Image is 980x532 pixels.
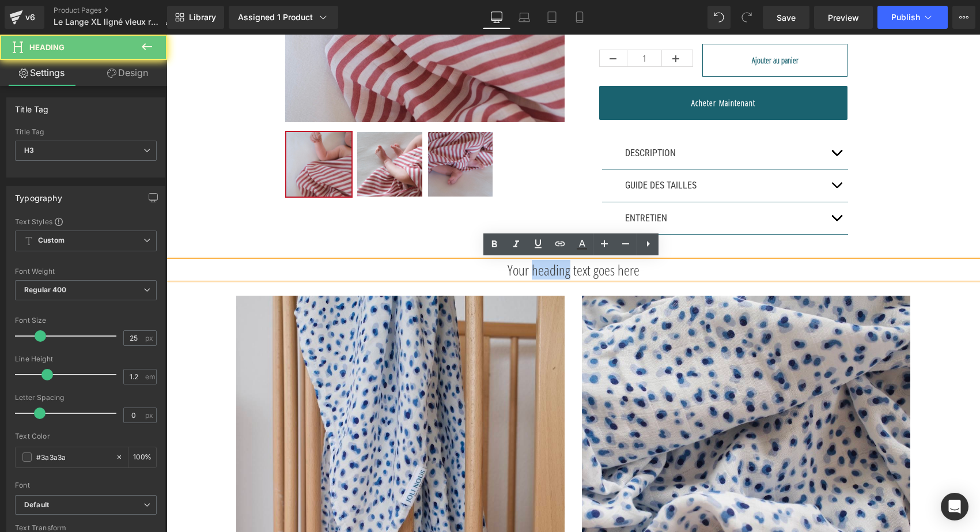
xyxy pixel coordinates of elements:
[707,6,731,29] button: Undo
[536,9,681,42] button: Ajouter au panier
[566,6,593,29] a: Mobile
[262,97,327,163] img: Le Lange XL Ligné vieux rose
[145,373,155,380] span: em
[952,6,975,29] button: More
[15,481,157,489] div: Font
[538,6,566,29] a: Tablet
[23,10,37,25] div: v6
[877,6,948,29] button: Publish
[15,355,157,363] div: Line Height
[128,447,156,467] div: %
[38,236,65,246] b: Custom
[36,451,110,463] input: Color
[585,20,632,31] span: Ajouter au panier
[24,500,49,510] i: Default
[145,334,155,342] span: px
[54,17,160,27] span: Le Lange XL ligné vieux rose
[814,6,873,29] a: Preview
[459,176,659,191] p: ENTRETIEN
[86,60,169,86] a: Design
[145,412,155,419] span: px
[891,13,920,22] span: Publish
[459,144,659,159] div: GUIDE DES TAILLES
[189,12,216,22] span: Library
[433,51,682,85] button: Acheter maintenant
[15,394,157,402] div: Letter Spacing
[941,493,968,520] div: Open Intercom Messenger
[15,432,157,440] div: Text Color
[29,43,65,52] span: Heading
[483,6,510,29] a: Desktop
[5,6,44,29] a: v6
[120,97,185,163] img: Le Lange XL Ligné vieux rose
[15,187,62,203] div: Typography
[459,111,659,126] div: DESCRIPTION
[777,12,796,24] span: Save
[15,98,49,114] div: Title Tag
[54,6,182,15] a: Product Pages
[191,97,256,163] img: Le Lange XL Ligné vieux rose
[24,285,67,294] b: Regular 400
[15,217,157,226] div: Text Styles
[15,524,157,532] div: Text Transform
[24,146,34,154] b: H3
[167,6,224,29] a: New Library
[15,316,157,325] div: Font Size
[525,63,589,74] span: Acheter maintenant
[828,12,859,24] span: Preview
[15,267,157,276] div: Font Weight
[238,12,329,23] div: Assigned 1 Product
[735,6,758,29] button: Redo
[15,128,157,136] div: Title Tag
[510,6,538,29] a: Laptop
